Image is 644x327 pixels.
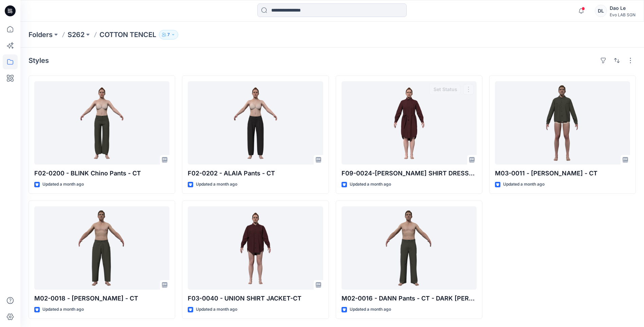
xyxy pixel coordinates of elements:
p: F02-0202 - ALAIA Pants - CT [188,169,323,178]
p: Updated a month ago [350,306,391,313]
a: F02-0200 - BLINK Chino Pants - CT [34,81,169,165]
div: Dao Le [610,4,636,12]
div: Evo LAB SGN [610,12,636,17]
a: M02-0018 - DAVE Pants - CT [34,206,169,290]
p: Updated a month ago [503,181,545,188]
a: M03-0011 - PEDRO Overshirt - CT [495,81,630,165]
div: DL [595,5,607,17]
p: 7 [167,31,170,38]
p: M03-0011 - [PERSON_NAME] - CT [495,169,630,178]
p: M02-0018 - [PERSON_NAME] - CT [34,294,169,303]
p: Updated a month ago [42,306,84,313]
p: Updated a month ago [42,181,84,188]
h4: Styles [29,56,49,65]
p: F03-0040 - UNION SHIRT JACKET-CT [188,294,323,303]
p: F02-0200 - BLINK Chino Pants - CT [34,169,169,178]
p: M02-0016 - DANN Pants - CT - DARK [PERSON_NAME] [342,294,477,303]
a: S262 [68,30,85,39]
a: M02-0016 - DANN Pants - CT - DARK LODEN [342,206,477,290]
a: F03-0040 - UNION SHIRT JACKET-CT [188,206,323,290]
a: Folders [29,30,53,39]
p: Updated a month ago [196,306,237,313]
button: 7 [159,30,178,39]
p: COTTON TENCEL [99,30,156,39]
a: F02-0202 - ALAIA Pants - CT [188,81,323,165]
a: F09-0024-JEANIE SHIRT DRESS-CT [342,81,477,165]
p: Updated a month ago [350,181,391,188]
p: F09-0024-[PERSON_NAME] SHIRT DRESS-CT [342,169,477,178]
p: Updated a month ago [196,181,237,188]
